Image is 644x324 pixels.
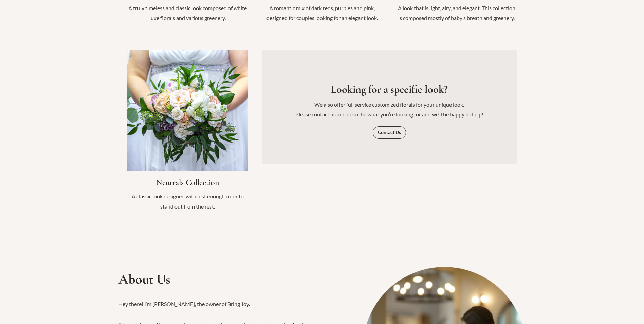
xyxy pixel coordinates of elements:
[275,100,503,120] p: We also offer full service customized florals for your unique look. Please contact us and describ...
[118,271,322,287] h2: About Us
[127,50,248,218] a: Infobox Link
[275,83,503,96] h3: Looking for a specific look?
[373,126,406,139] a: Contact Us
[378,130,401,135] span: Contact Us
